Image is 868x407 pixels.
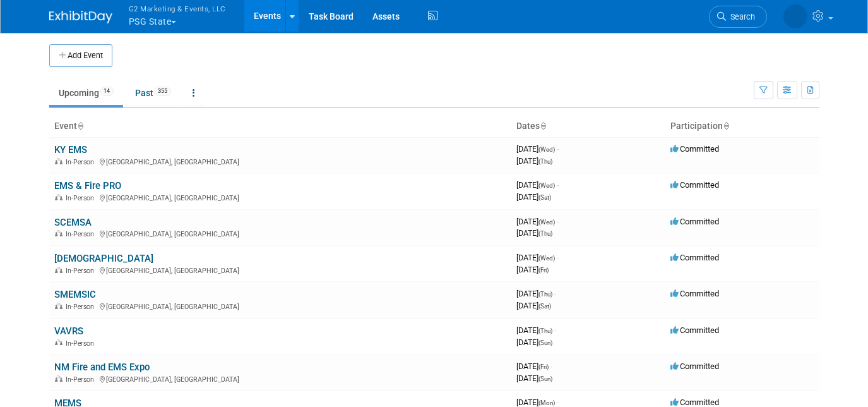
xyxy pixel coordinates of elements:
span: 14 [100,87,114,96]
span: (Mon) [538,399,555,406]
a: NM Fire and EMS Expo [54,361,150,373]
span: In-Person [66,158,98,166]
span: (Fri) [538,267,549,274]
span: - [550,361,552,371]
th: Dates [511,116,665,137]
a: SCEMSA [54,217,92,228]
span: Committed [670,289,719,298]
span: (Thu) [538,327,552,334]
img: In-Person Event [55,230,62,236]
img: ExhibitDay [49,11,112,23]
a: Past355 [126,81,181,105]
a: Sort by Participation Type [723,121,729,131]
span: - [557,144,559,154]
span: (Wed) [538,146,555,153]
span: [DATE] [516,265,549,274]
span: Committed [670,253,719,262]
span: (Thu) [538,230,552,237]
span: (Sat) [538,194,551,201]
span: - [557,180,559,190]
span: In-Person [66,303,98,311]
span: Committed [670,361,719,371]
img: In-Person Event [55,375,62,382]
th: Participation [665,116,819,137]
span: [DATE] [516,253,559,262]
span: In-Person [66,375,98,384]
a: VAVRS [54,325,83,337]
span: [DATE] [516,301,551,310]
span: (Sat) [538,303,551,310]
span: (Sun) [538,339,552,346]
span: [DATE] [516,325,556,335]
img: In-Person Event [55,339,62,346]
span: [DATE] [516,228,552,238]
span: [DATE] [516,180,559,190]
span: (Thu) [538,158,552,165]
span: [DATE] [516,156,552,166]
span: (Fri) [538,363,549,370]
span: - [557,217,559,226]
span: - [554,289,556,298]
span: - [554,325,556,335]
span: G2 Marketing & Events, LLC [129,2,226,15]
span: Committed [670,398,719,407]
span: (Wed) [538,219,555,226]
span: Committed [670,144,719,154]
span: [DATE] [516,361,552,371]
span: [DATE] [516,374,552,383]
span: [DATE] [516,217,559,226]
div: [GEOGRAPHIC_DATA], [GEOGRAPHIC_DATA] [54,228,506,238]
span: - [557,398,559,407]
span: Committed [670,180,719,190]
span: (Sun) [538,375,552,382]
a: [DEMOGRAPHIC_DATA] [54,253,153,264]
span: (Wed) [538,182,555,189]
a: SMEMSIC [54,289,96,300]
div: [GEOGRAPHIC_DATA], [GEOGRAPHIC_DATA] [54,301,506,311]
span: In-Person [66,267,98,275]
div: [GEOGRAPHIC_DATA], [GEOGRAPHIC_DATA] [54,374,506,384]
a: Sort by Start Date [540,121,546,131]
th: Event [49,116,511,137]
a: KY EMS [54,144,87,155]
span: Search [726,12,755,21]
span: In-Person [66,194,98,202]
a: Upcoming14 [49,81,123,105]
span: 355 [154,87,171,96]
span: [DATE] [516,337,552,347]
span: (Thu) [538,291,552,298]
span: [DATE] [516,144,559,154]
span: (Wed) [538,255,555,262]
img: Laine Butler [783,4,807,28]
span: In-Person [66,339,98,348]
img: In-Person Event [55,158,62,164]
span: [DATE] [516,289,556,298]
span: In-Person [66,230,98,238]
img: In-Person Event [55,194,62,200]
div: [GEOGRAPHIC_DATA], [GEOGRAPHIC_DATA] [54,192,506,202]
img: In-Person Event [55,267,62,273]
span: [DATE] [516,192,551,202]
div: [GEOGRAPHIC_DATA], [GEOGRAPHIC_DATA] [54,265,506,275]
div: [GEOGRAPHIC_DATA], [GEOGRAPHIC_DATA] [54,156,506,166]
span: [DATE] [516,398,559,407]
span: Committed [670,217,719,226]
a: Search [709,6,767,28]
img: In-Person Event [55,303,62,309]
a: EMS & Fire PRO [54,180,121,191]
button: Add Event [49,44,112,67]
a: Sort by Event Name [77,121,83,131]
span: Committed [670,325,719,335]
span: - [557,253,559,262]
